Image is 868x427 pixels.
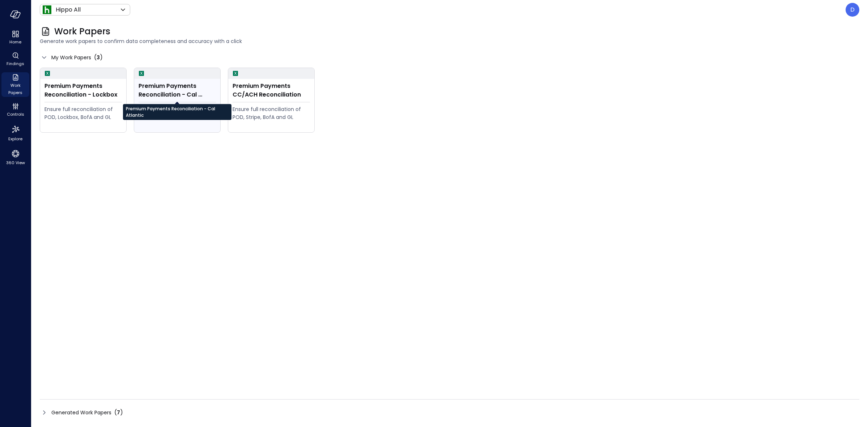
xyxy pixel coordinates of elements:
div: Premium Payments Reconciliation - Cal Atlantic [123,104,231,120]
p: D [850,5,855,14]
div: Findings [1,51,29,68]
div: Premium Payments Reconciliation - Cal Atlantic [139,82,216,99]
span: 3 [97,54,100,61]
div: Premium Payments CC/ACH Reconciliation [233,82,310,99]
div: Home [1,29,29,46]
span: Generate work papers to confirm data completeness and accuracy with a click [40,37,859,45]
div: Controls [1,101,29,119]
div: ( ) [94,53,103,62]
div: Dfreeman [846,3,859,17]
span: Findings [7,60,24,67]
div: Explore [1,123,29,143]
div: Premium Payments Reconciliation - Lockbox [44,82,122,99]
div: Ensure full reconciliation of POD, Lockbox, BofA and GL [44,105,122,121]
span: Explore [8,135,22,142]
span: Work Papers [54,26,110,37]
span: Home [9,38,21,46]
span: 360 View [6,159,25,166]
div: ( ) [114,408,123,417]
img: Icon [43,5,51,14]
span: 7 [117,409,120,416]
span: Work Papers [4,82,26,96]
div: 360 View [1,148,29,167]
span: Generated Work Papers [51,409,111,417]
p: Hippo All [56,5,81,14]
div: Ensure full reconciliation of POD, Stripe, BofA and GL [233,105,310,121]
span: My Work Papers [51,54,91,61]
span: Controls [7,111,24,118]
div: Work Papers [1,72,29,97]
